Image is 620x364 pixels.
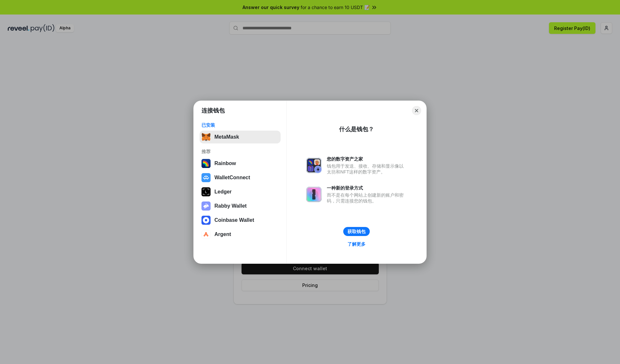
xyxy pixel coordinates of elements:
[200,200,281,212] button: Rabby Wallet
[201,122,279,128] div: 已安装
[339,125,374,133] div: 什么是钱包？
[201,230,211,239] img: svg+xml,%3Csvg%20width%3D%2228%22%20height%3D%2228%22%20viewBox%3D%220%200%2028%2028%22%20fill%3D...
[200,228,281,241] button: Argent
[327,185,407,191] div: 一种新的登录方式
[214,161,236,166] div: Rainbow
[214,134,239,140] div: MetaMask
[201,107,225,114] h1: 连接钱包
[201,149,279,154] div: 推荐
[201,159,211,168] img: svg+xml,%3Csvg%20width%3D%22120%22%20height%3D%22120%22%20viewBox%3D%220%200%20120%20120%22%20fil...
[200,157,281,170] button: Rainbow
[306,158,322,173] img: svg+xml,%3Csvg%20xmlns%3D%22http%3A%2F%2Fwww.w3.org%2F2000%2Fsvg%22%20fill%3D%22none%22%20viewBox...
[306,187,322,202] img: svg+xml,%3Csvg%20xmlns%3D%22http%3A%2F%2Fwww.w3.org%2F2000%2Fsvg%22%20fill%3D%22none%22%20viewBox...
[214,189,232,195] div: Ledger
[201,216,211,225] img: svg+xml,%3Csvg%20width%3D%2228%22%20height%3D%2228%22%20viewBox%3D%220%200%2028%2028%22%20fill%3D...
[347,229,366,234] div: 获取钱包
[214,217,254,223] div: Coinbase Wallet
[200,185,281,198] button: Ledger
[344,240,369,248] a: 了解更多
[214,203,247,209] div: Rabby Wallet
[327,163,407,175] div: 钱包用于发送、接收、存储和显示像以太坊和NFT这样的数字资产。
[347,241,366,247] div: 了解更多
[343,227,370,236] button: 获取钱包
[201,173,211,182] img: svg+xml,%3Csvg%20width%3D%2228%22%20height%3D%2228%22%20viewBox%3D%220%200%2028%2028%22%20fill%3D...
[412,106,421,115] button: Close
[214,175,250,181] div: WalletConnect
[201,133,211,142] img: svg+xml,%3Csvg%20fill%3D%22none%22%20height%3D%2233%22%20viewBox%3D%220%200%2035%2033%22%20width%...
[201,187,211,196] img: svg+xml,%3Csvg%20xmlns%3D%22http%3A%2F%2Fwww.w3.org%2F2000%2Fsvg%22%20width%3D%2228%22%20height%3...
[200,214,281,227] button: Coinbase Wallet
[200,131,281,143] button: MetaMask
[200,171,281,184] button: WalletConnect
[214,231,231,237] div: Argent
[327,192,407,204] div: 而不是在每个网站上创建新的账户和密码，只需连接您的钱包。
[201,202,211,211] img: svg+xml,%3Csvg%20xmlns%3D%22http%3A%2F%2Fwww.w3.org%2F2000%2Fsvg%22%20fill%3D%22none%22%20viewBox...
[327,156,407,162] div: 您的数字资产之家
